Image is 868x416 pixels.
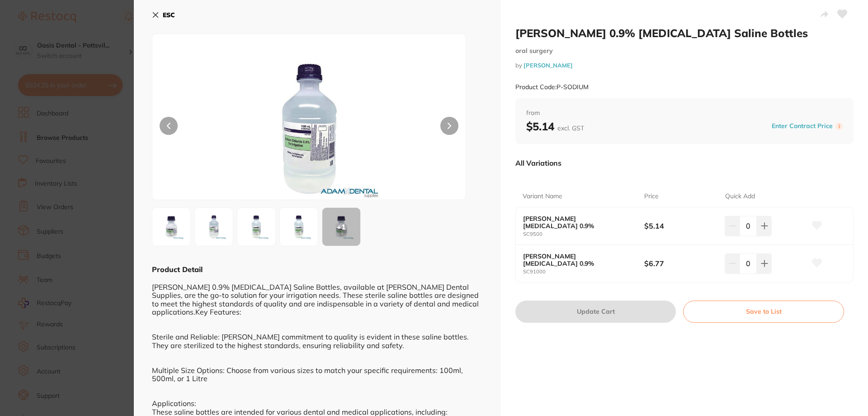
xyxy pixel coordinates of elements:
[523,253,632,267] b: [PERSON_NAME] [MEDICAL_DATA] 0.9%
[515,158,561,167] p: All Variations
[515,47,854,55] small: oral surgery
[515,26,854,40] h2: [PERSON_NAME] 0.9% [MEDICAL_DATA] Saline Bottles
[523,231,644,237] small: SC9500
[322,207,361,246] button: +1
[644,192,659,201] p: Price
[524,62,573,69] a: [PERSON_NAME]
[515,83,589,91] small: Product Code: P-SODIUM
[683,301,844,322] button: Save to List
[198,210,230,243] img: MDAuanBn
[240,210,273,243] img: MC5qcGc
[515,301,676,322] button: Update Cart
[215,57,403,200] img: MDAuanBn
[152,7,175,23] button: ESC
[557,124,584,132] span: excl. GST
[523,215,632,230] b: [PERSON_NAME] [MEDICAL_DATA] 0.9%
[526,120,584,133] b: $5.14
[163,11,175,19] b: ESC
[523,192,562,201] p: Variant Name
[322,208,360,246] div: + 1
[152,265,203,274] b: Product Detail
[644,258,717,268] b: $6.77
[725,192,755,201] p: Quick Add
[283,210,315,243] img: MC5qcGc
[835,123,843,130] label: i
[523,269,644,275] small: SC91000
[644,221,717,231] b: $5.14
[155,210,188,243] img: MC5qcGc
[769,122,835,130] button: Enter Contract Price
[526,109,843,118] span: from
[515,62,854,69] small: by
